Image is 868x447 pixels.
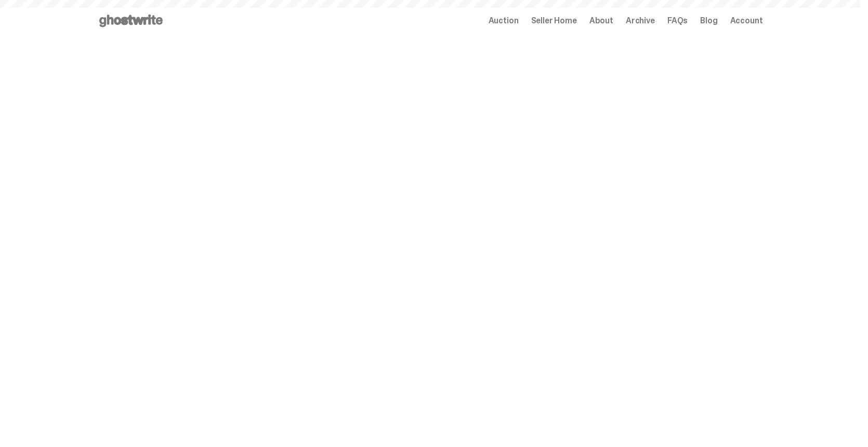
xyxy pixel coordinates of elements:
[489,17,519,25] a: Auction
[700,17,717,25] a: Blog
[589,17,613,25] a: About
[626,17,655,25] a: Archive
[531,17,577,25] a: Seller Home
[667,17,688,25] a: FAQs
[730,17,763,25] a: Account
